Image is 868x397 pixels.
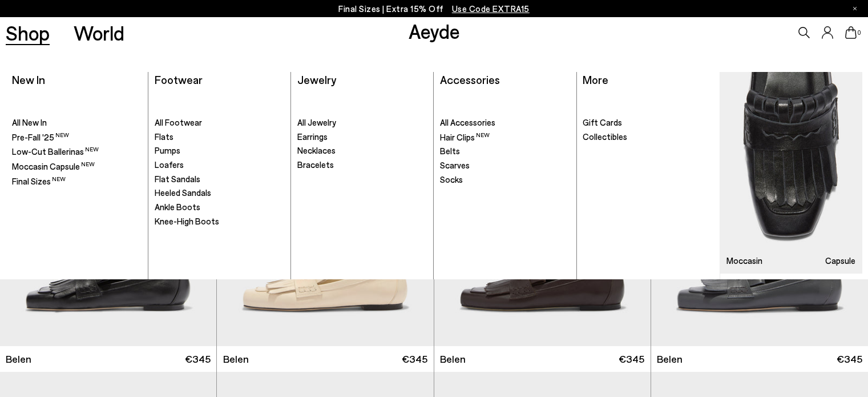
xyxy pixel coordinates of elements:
span: Heeled Sandals [155,187,211,198]
h3: Moccasin [726,256,762,265]
a: Scarves [440,160,570,171]
span: Belts [440,146,460,156]
a: Earrings [297,131,427,143]
span: Loafers [155,159,184,170]
span: Pumps [155,145,180,155]
span: Flat Sandals [155,174,200,184]
span: Collectibles [583,131,627,142]
span: Bracelets [297,159,334,170]
span: Pre-Fall '25 [12,132,69,142]
a: Final Sizes [12,175,142,187]
span: Earrings [297,131,328,142]
a: Ankle Boots [155,202,285,213]
span: €345 [619,352,644,366]
span: Knee-High Boots [155,216,219,226]
span: Low-Cut Ballerinas [12,146,99,157]
a: More [583,73,608,86]
a: Hair Clips [440,131,570,143]
a: All Jewelry [297,117,427,129]
a: Jewelry [297,73,336,86]
a: Belen €345 [651,346,868,372]
a: Belts [440,146,570,157]
span: Belen [6,352,31,366]
span: All New In [12,117,47,127]
a: Belen €345 [434,346,651,372]
p: Final Sizes | Extra 15% Off [338,2,530,16]
a: Flat Sandals [155,174,285,185]
span: All Jewelry [297,117,336,127]
a: Pumps [155,145,285,157]
span: Necklaces [297,145,336,155]
a: All New In [12,117,142,129]
a: Moccasin Capsule [12,161,142,173]
span: All Footwear [155,117,202,127]
a: All Footwear [155,117,285,129]
a: Necklaces [297,145,427,157]
span: Moccasin Capsule [12,161,95,171]
img: Mobile_e6eede4d-78b8-4bd1-ae2a-4197e375e133_900x.jpg [720,72,862,273]
span: €345 [185,352,211,366]
span: Flats [155,131,173,142]
a: Bracelets [297,159,427,171]
a: Socks [440,174,570,186]
span: 0 [857,30,862,36]
a: World [74,23,124,43]
a: Aeyde [409,19,460,43]
a: Gift Cards [583,117,713,129]
span: Final Sizes [12,176,66,186]
span: Belen [657,352,683,366]
h3: Capsule [825,256,855,265]
a: Low-Cut Ballerinas [12,146,142,158]
span: Gift Cards [583,117,622,127]
a: All Accessories [440,117,570,129]
span: €345 [402,352,427,366]
a: Collectibles [583,131,713,143]
a: Loafers [155,159,285,171]
a: New In [12,73,45,86]
a: Belen €345 [217,346,433,372]
span: Hair Clips [440,132,490,142]
a: Knee-High Boots [155,216,285,227]
a: Flats [155,131,285,143]
a: Pre-Fall '25 [12,131,142,143]
a: Moccasin Capsule [720,72,862,273]
a: Accessories [440,73,500,86]
a: 0 [845,26,857,39]
span: All Accessories [440,117,495,127]
span: Socks [440,174,463,185]
span: €345 [837,352,862,366]
a: Heeled Sandals [155,187,285,199]
span: Navigate to /collections/ss25-final-sizes [452,3,530,14]
a: Footwear [155,73,203,86]
span: Ankle Boots [155,202,200,212]
span: Scarves [440,160,470,170]
span: Belen [223,352,249,366]
a: Shop [6,23,50,43]
span: Belen [440,352,466,366]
